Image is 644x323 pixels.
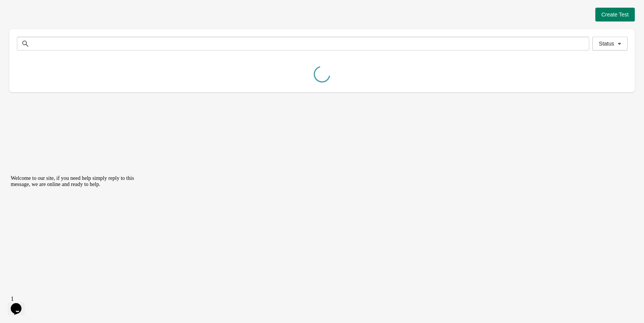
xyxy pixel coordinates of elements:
button: Create Test [595,8,635,21]
span: Welcome to our site, if you need help simply reply to this message, we are online and ready to help. [3,3,127,15]
span: Create Test [601,11,629,18]
iframe: chat widget [8,292,32,315]
div: Welcome to our site, if you need help simply reply to this message, we are online and ready to help. [3,3,141,15]
iframe: chat widget [8,172,146,289]
button: Status [592,37,628,51]
span: Status [599,41,614,47]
